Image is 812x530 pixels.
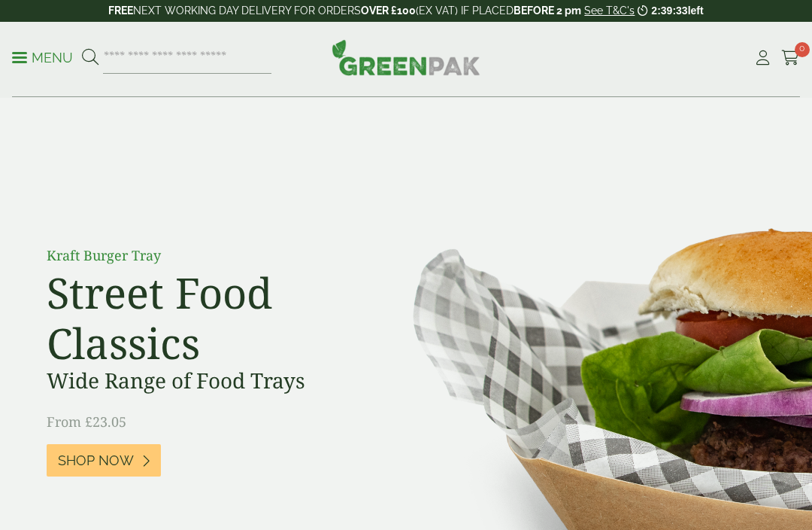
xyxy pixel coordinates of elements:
i: Cart [781,50,800,65]
span: From £23.05 [47,413,126,431]
strong: BEFORE 2 pm [514,5,581,17]
a: 0 [781,47,800,69]
span: 2:39:33 [651,5,687,17]
a: Menu [12,49,73,64]
i: My Account [753,50,772,65]
p: Menu [12,49,73,67]
span: 0 [795,42,810,57]
strong: FREE [108,5,133,17]
span: Shop Now [58,452,134,469]
img: GreenPak Supplies [332,39,480,75]
a: Shop Now [47,444,161,477]
a: See T&C's [584,5,635,17]
p: Kraft Burger Tray [47,245,385,266]
strong: OVER £100 [361,5,416,17]
span: left [688,5,704,17]
h2: Street Food Classics [47,267,385,368]
h3: Wide Range of Food Trays [47,368,385,394]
